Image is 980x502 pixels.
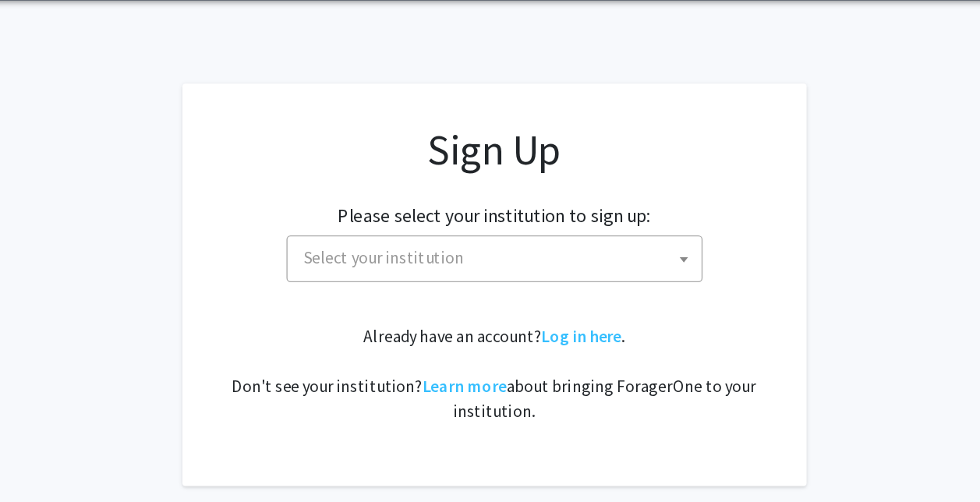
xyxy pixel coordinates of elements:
[334,231,646,266] span: Select your institution
[894,12,958,43] a: Sign Up
[437,336,500,352] a: Learn more about bringing ForagerOne to your institution
[373,207,607,224] h2: Please select your institution to sign up:
[34,15,143,42] img: ForagerOne Logo
[348,239,468,255] span: Select your institution
[288,148,693,186] h1: Sign Up
[341,232,646,263] span: Select your institution
[288,297,693,372] div: Already have an account? . Don't see your institution? about bringing ForagerOne to your institut...
[525,299,586,314] a: Log in here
